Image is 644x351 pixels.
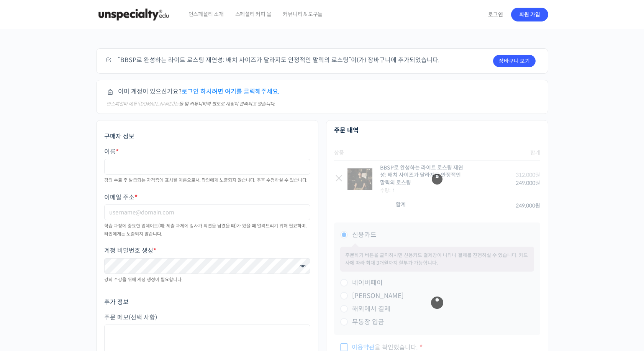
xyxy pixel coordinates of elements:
span: (선택 사항) [129,313,157,321]
span: 원 [535,171,540,178]
a: 로그인 하시려면 여기를 클릭해주세요. [182,87,280,96]
a: 회원 가입 [511,8,548,21]
abbr: 필수 [153,247,156,255]
div: 학습 과정에 중요한 업데이트(예: 제출 과제에 강사가 의견을 남겼을 때)가 있을 때 알려드리기 위해 필요하며, 타인에게는 노출되지 않습니다. [104,222,310,238]
label: 이름 [104,148,310,155]
label: 주문 메모 [104,314,310,321]
div: 강의 수료 후 발급되는 자격증에 표시될 이름으로서, 타인에게 노출되지 않습니다. 추후 수정하실 수 있습니다. [104,176,310,184]
label: 계정 비밀번호 생성 [104,247,310,254]
h3: 추가 정보 [104,298,310,307]
abbr: 필수 [134,193,138,201]
abbr: 필수 [116,148,119,156]
div: “BBSP로 완성하는 라이트 로스팅 재연성: 배치 사이즈가 달라져도 안정적인 말릭의 로스팅”이(가) 장바구니에 추가되었습니다. [96,48,548,74]
div: 언스페셜티 에듀([DOMAIN_NAME])는 [107,101,536,107]
div: 강의 수강을 위해 계정 생성이 필요합니다. [104,276,310,283]
strong: 몰 및 커뮤니티와 별도로 계정이 관리되고 있습니다. [179,101,275,107]
div: 이미 계정이 있으신가요? [96,80,548,114]
h3: 주문 내역 [334,126,540,135]
label: 이메일 주소 [104,194,310,201]
a: 장바구니 보기 [493,55,536,67]
input: username@domain.com [104,204,310,220]
a: 로그인 [483,6,508,23]
bdi: 312,000 [516,171,540,178]
h3: 구매자 정보 [104,132,310,141]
